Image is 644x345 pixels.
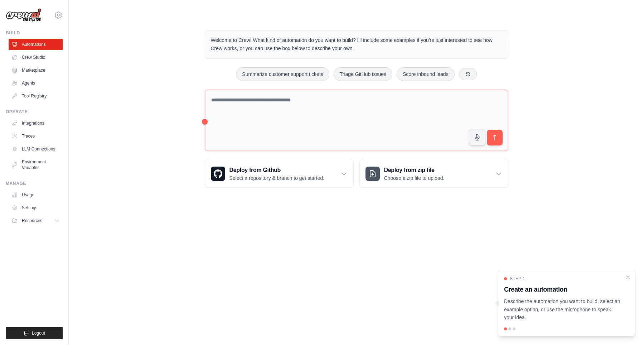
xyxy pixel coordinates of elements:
[6,8,42,22] img: Logo
[9,215,63,226] button: Resources
[9,143,63,155] a: LLM Connections
[9,156,63,173] a: Environment Variables
[22,218,42,224] span: Resources
[6,109,63,115] div: Operate
[236,67,329,81] button: Summarize customer support tickets
[9,90,63,102] a: Tool Registry
[211,36,502,53] p: Welcome to Crew! What kind of automation do you want to build? I'll include some examples if you'...
[9,202,63,214] a: Settings
[397,67,455,81] button: Score inbound leads
[504,284,621,294] h3: Create an automation
[9,118,63,129] a: Integrations
[334,67,392,81] button: Triage GitHub issues
[9,130,63,142] a: Traces
[9,77,63,89] a: Agents
[32,330,45,336] span: Logout
[9,52,63,63] a: Crew Studio
[229,166,324,174] h3: Deploy from Github
[229,174,324,182] p: Select a repository & branch to get started.
[384,166,445,174] h3: Deploy from zip file
[6,327,63,339] button: Logout
[9,189,63,201] a: Usage
[504,297,621,322] p: Describe the automation you want to build, select an example option, or use the microphone to spe...
[9,64,63,76] a: Marketplace
[6,181,63,186] div: Manage
[6,30,63,36] div: Build
[510,276,525,282] span: Step 1
[384,174,445,182] p: Choose a zip file to upload.
[9,39,63,50] a: Automations
[625,274,631,280] button: Close walkthrough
